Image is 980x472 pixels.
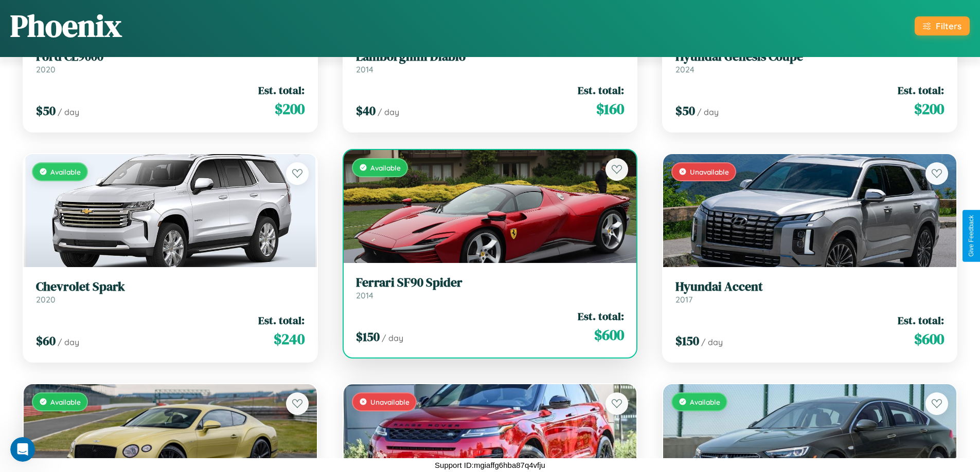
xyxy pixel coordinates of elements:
span: Est. total: [578,309,624,324]
span: $ 200 [275,99,305,119]
span: 2024 [675,64,694,74]
p: Support ID: mgiaffg6hba87q4vfju [435,458,545,472]
span: Est. total: [578,83,624,98]
a: Hyundai Accent2017 [675,279,944,305]
span: $ 600 [594,325,624,345]
span: Est. total: [898,83,944,98]
span: Available [690,398,720,406]
span: $ 60 [36,332,56,349]
a: Lamborghini Diablo2014 [356,49,625,74]
h3: Chevrolet Spark [36,279,305,294]
a: Ferrari SF90 Spider2014 [356,275,625,300]
span: $ 160 [596,99,624,119]
a: Ford CL90002020 [36,49,305,74]
iframe: Intercom live chat [10,437,35,462]
h3: Hyundai Accent [675,279,944,294]
span: 2020 [36,294,56,305]
span: Unavailable [370,398,409,406]
span: / day [382,333,403,343]
span: Available [370,163,401,172]
span: Unavailable [690,167,729,176]
h3: Lamborghini Diablo [356,49,625,64]
span: $ 150 [356,328,380,345]
h3: Hyundai Genesis Coupe [675,49,944,64]
button: Filters [915,16,970,35]
span: / day [378,107,399,117]
a: Chevrolet Spark2020 [36,279,305,305]
span: $ 50 [36,102,56,119]
span: Available [50,167,81,176]
span: 2014 [356,64,373,74]
h1: Phoenix [10,5,122,47]
span: / day [58,107,79,117]
span: / day [58,337,79,347]
span: $ 240 [274,329,305,349]
span: $ 600 [914,329,944,349]
span: / day [697,107,719,117]
a: Hyundai Genesis Coupe2024 [675,49,944,74]
span: Est. total: [258,83,305,98]
div: Give Feedback [968,215,975,257]
span: Est. total: [898,313,944,328]
span: Est. total: [258,313,305,328]
span: / day [701,337,723,347]
span: $ 40 [356,102,376,119]
span: 2014 [356,290,373,300]
div: Filters [936,21,961,31]
span: $ 50 [675,102,695,119]
span: $ 200 [914,99,944,119]
span: $ 150 [675,332,699,349]
span: 2020 [36,64,56,74]
span: 2017 [675,294,692,305]
span: Available [50,398,81,406]
h3: Ford CL9000 [36,49,305,64]
h3: Ferrari SF90 Spider [356,275,625,290]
